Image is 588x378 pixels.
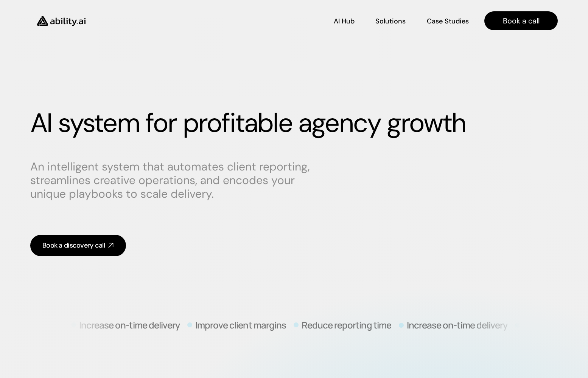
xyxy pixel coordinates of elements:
p: Increase on-time delivery [407,320,507,329]
a: Book a discovery call [30,235,126,256]
p: An intelligent system that automates client reporting, streamlines creative operations, and encod... [30,160,318,201]
nav: Main navigation [96,11,558,30]
p: Increase on-time delivery [79,320,180,329]
a: AI Hub [334,14,355,28]
a: Book a call [484,11,558,30]
a: Solutions [375,14,406,28]
h3: Ready-to-use in Slack [48,71,101,79]
p: Improve client margins [195,320,286,329]
h1: AI system for profitable agency growth [30,107,558,139]
div: Book a discovery call [42,241,105,250]
p: Solutions [375,17,406,26]
p: AI Hub [334,17,355,26]
p: Case Studies [427,17,469,26]
a: Case Studies [426,14,469,28]
p: Reduce reporting time [302,320,391,329]
p: Book a call [503,15,540,26]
